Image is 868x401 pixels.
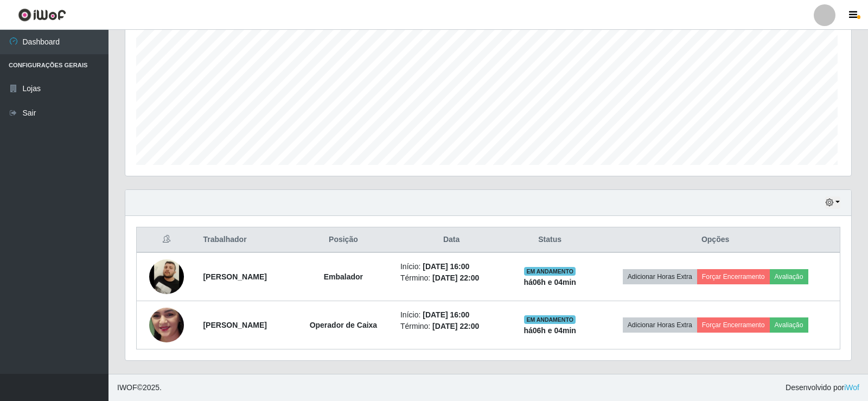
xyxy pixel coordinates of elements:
[432,322,479,330] time: [DATE] 22:00
[591,227,840,253] th: Opções
[394,227,509,253] th: Data
[400,321,502,332] li: Término:
[400,272,502,284] li: Término:
[149,287,184,364] img: 1754158372592.jpeg
[423,310,469,319] time: [DATE] 16:00
[324,272,363,281] strong: Embalador
[697,317,770,333] button: Forçar Encerramento
[786,382,859,393] span: Desenvolvido por
[400,309,502,321] li: Início:
[524,326,576,335] strong: há 06 h e 04 min
[697,269,770,284] button: Forçar Encerramento
[524,315,576,324] span: EM ANDAMENTO
[149,259,184,294] img: 1755869306603.jpeg
[203,272,266,281] strong: [PERSON_NAME]
[18,8,66,22] img: CoreUI Logo
[509,227,591,253] th: Status
[423,262,469,271] time: [DATE] 16:00
[117,382,162,393] span: © 2025 .
[203,321,266,329] strong: [PERSON_NAME]
[623,269,697,284] button: Adicionar Horas Extra
[432,273,479,282] time: [DATE] 22:00
[524,278,576,287] strong: há 06 h e 04 min
[524,267,576,276] span: EM ANDAMENTO
[196,227,292,253] th: Trabalhador
[770,317,808,333] button: Avaliação
[117,383,137,392] span: IWOF
[623,317,697,333] button: Adicionar Horas Extra
[844,383,859,392] a: iWof
[400,261,502,272] li: Início:
[293,227,394,253] th: Posição
[770,269,808,284] button: Avaliação
[310,321,378,329] strong: Operador de Caixa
